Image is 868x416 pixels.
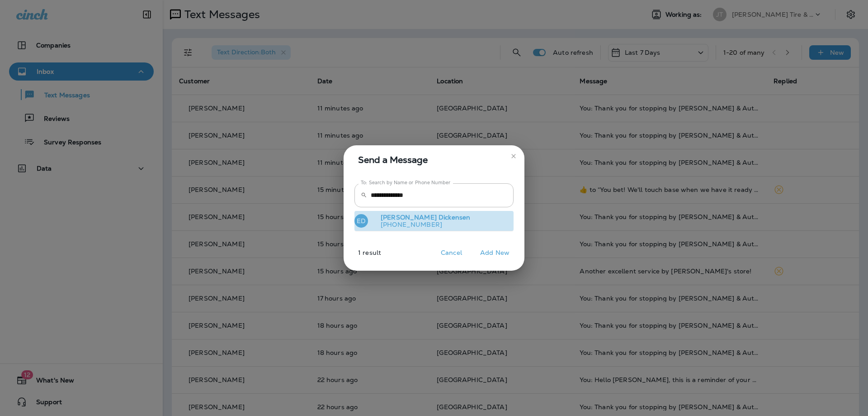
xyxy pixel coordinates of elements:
span: [PERSON_NAME] [381,213,437,221]
label: To: Search by Name or Phone Number [361,179,451,186]
button: Cancel [434,246,468,260]
p: [PHONE_NUMBER] [373,221,470,228]
button: Add New [476,246,514,260]
span: Send a Message [358,153,514,167]
p: 1 result [340,249,381,263]
span: Dickensen [439,213,470,221]
button: close [506,149,521,163]
div: ED [354,214,368,228]
button: ED[PERSON_NAME] Dickensen[PHONE_NUMBER] [354,211,514,232]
